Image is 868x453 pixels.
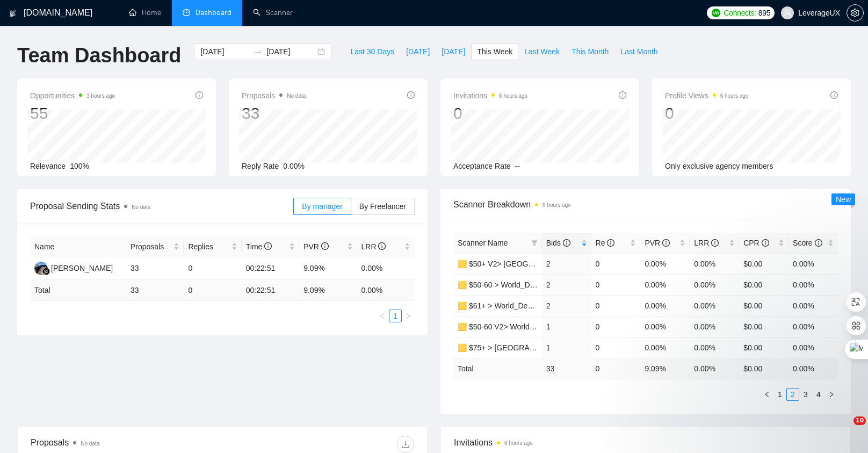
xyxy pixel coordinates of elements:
div: 33 [242,103,306,124]
iframe: Intercom live chat [831,416,857,442]
td: $0.00 [739,253,789,274]
td: Total [453,358,542,379]
td: 0 [591,253,641,274]
span: user [784,9,791,17]
div: Proposals [31,436,222,453]
a: searchScanner [253,8,293,17]
span: LRR [361,242,386,251]
td: 0 [591,295,641,316]
td: 0 [591,316,641,337]
td: 0 [184,257,241,280]
li: 1 [389,310,402,322]
span: Profile Views [665,89,749,102]
button: Last Week [518,43,566,60]
td: 0.00% [789,316,838,337]
button: This Month [566,43,614,60]
span: Time [246,242,272,251]
a: homeHome [129,8,161,17]
td: 9.09% [299,257,357,280]
span: Only exclusive agency members [665,162,773,170]
div: [PERSON_NAME] [51,262,113,274]
span: to [254,47,262,56]
td: 1 [542,316,591,337]
td: 00:22:51 [242,280,299,301]
span: dashboard [183,9,190,16]
input: End date [266,46,315,57]
span: Relevance [30,162,66,170]
td: 0.00% [789,253,838,274]
td: 9.09 % [640,358,690,379]
button: setting [847,4,864,21]
a: 🟨 $61+ > World_Design Only_Roman-UX/UI_General [458,301,641,310]
span: info-circle [196,91,203,99]
button: Last 30 Days [344,43,400,60]
span: info-circle [762,239,769,247]
span: info-circle [321,242,329,250]
span: info-circle [607,239,614,247]
span: Connects: [724,7,756,19]
td: 33 [542,358,591,379]
td: 2 [542,274,591,295]
span: -- [515,162,520,170]
td: 33 [126,257,184,280]
span: Last Week [524,46,560,57]
img: AA [34,262,48,275]
span: info-circle [830,91,838,99]
time: 6 hours ago [504,440,533,446]
td: $0.00 [739,295,789,316]
td: 0 [184,280,241,301]
td: $0.00 [739,316,789,337]
time: 3 hours ago [86,93,115,99]
td: 2 [542,253,591,274]
td: 0.00% [789,337,838,358]
th: Proposals [126,236,184,257]
span: PVR [645,239,670,247]
span: info-circle [662,239,670,247]
td: 0.00% [690,316,739,337]
time: 6 hours ago [720,93,749,99]
td: 00:22:51 [242,257,299,280]
a: 🟨 $50+ V2> [GEOGRAPHIC_DATA]+[GEOGRAPHIC_DATA] Only_Tony-UX/UI_General [458,260,756,268]
button: right [402,310,415,322]
td: 0.00% [640,337,690,358]
a: 🟨 $50-60 > World_Design Only_Roman-Web Design_General [458,281,668,289]
span: 895 [758,7,770,19]
span: Reply Rate [242,162,279,170]
span: Invitations [453,89,527,102]
span: By Freelancer [359,202,406,211]
a: AA[PERSON_NAME] [34,263,113,272]
span: 0.00% [283,162,305,170]
span: download [397,440,414,449]
a: 1 [389,310,401,322]
th: Name [30,236,126,257]
td: 0.00% [690,274,739,295]
span: info-circle [711,239,719,247]
input: Start date [200,46,249,57]
a: setting [847,9,864,17]
time: 6 hours ago [542,202,571,208]
img: upwork-logo.png [712,9,720,17]
td: 9.09 % [299,280,357,301]
span: Proposals [242,89,306,102]
span: 100% [70,162,89,170]
div: 0 [453,103,527,124]
span: Opportunities [30,89,115,102]
span: filter [529,235,540,251]
td: 2 [542,295,591,316]
td: $0.00 [739,337,789,358]
span: This Month [572,46,609,57]
span: swap-right [254,47,262,56]
td: 0.00% [640,295,690,316]
span: Invitations [454,436,837,449]
button: [DATE] [436,43,471,60]
span: [DATE] [406,46,430,57]
img: logo [9,5,17,22]
div: 0 [665,103,749,124]
span: right [405,313,411,319]
span: Scanner Breakdown [453,198,838,211]
span: [DATE] [442,46,465,57]
td: 0.00% [640,316,690,337]
span: Score [793,239,822,247]
span: Last Month [620,46,657,57]
button: Last Month [614,43,663,60]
